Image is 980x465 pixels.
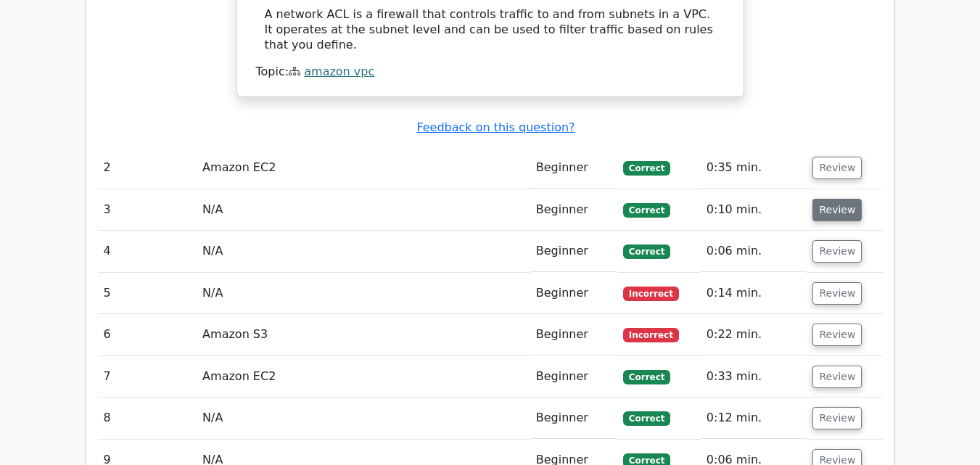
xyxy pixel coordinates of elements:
td: Amazon EC2 [197,147,530,189]
a: amazon vpc [304,65,374,78]
button: Review [812,407,862,429]
span: Correct [623,244,670,259]
button: Review [812,240,862,263]
td: 0:35 min. [701,147,807,189]
td: Amazon EC2 [197,356,530,398]
td: 3 [98,189,197,231]
td: Amazon S3 [197,314,530,355]
td: 0:10 min. [701,189,807,231]
td: N/A [197,231,530,272]
td: 0:33 min. [701,356,807,398]
td: 6 [98,314,197,355]
div: A network ACL is a firewall that controls traffic to and from subnets in a VPC. It operates at th... [265,7,716,52]
td: Beginner [530,273,617,314]
span: Correct [623,161,670,176]
td: N/A [197,273,530,314]
a: Feedback on this question? [416,120,575,134]
td: 8 [98,398,197,439]
span: Incorrect [623,328,679,342]
button: Review [812,282,862,305]
td: 4 [98,231,197,272]
td: 2 [98,147,197,189]
td: 5 [98,273,197,314]
td: Beginner [530,189,617,231]
td: 0:14 min. [701,273,807,314]
button: Review [812,324,862,346]
span: Correct [623,203,670,218]
button: Review [812,366,862,388]
td: 0:12 min. [701,398,807,439]
td: Beginner [530,314,617,355]
td: 0:22 min. [701,314,807,355]
button: Review [812,199,862,221]
td: 7 [98,356,197,398]
td: Beginner [530,356,617,398]
div: Topic: [256,65,725,80]
td: Beginner [530,147,617,189]
span: Correct [623,370,670,384]
td: 0:06 min. [701,231,807,272]
td: Beginner [530,231,617,272]
td: N/A [197,189,530,231]
span: Incorrect [623,287,679,301]
td: Beginner [530,398,617,439]
span: Correct [623,411,670,426]
button: Review [812,157,862,179]
td: N/A [197,398,530,439]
